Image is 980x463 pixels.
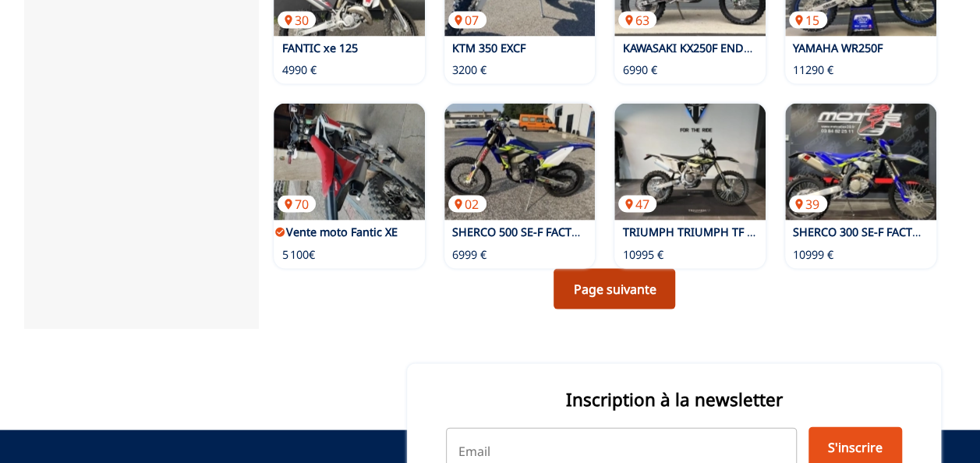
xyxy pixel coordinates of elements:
a: YAMAHA WR250F [793,40,883,55]
p: 10999 € [793,246,833,262]
a: Vente moto Fantic XE [285,224,397,239]
a: SHERCO 500 SE-F FACTORY02 [444,103,596,220]
p: 30 [278,11,316,28]
p: 11290 € [793,62,833,77]
p: 10995 € [622,246,663,262]
a: Vente moto Fantic XE70 [274,103,425,220]
p: 39 [789,195,827,212]
p: 3200 € [452,62,486,77]
p: 07 [448,11,486,28]
img: Vente moto Fantic XE [274,103,425,220]
p: 6990 € [622,62,656,77]
a: TRIUMPH TRIUMPH TF 250-E [622,224,775,239]
p: 70 [278,195,316,212]
a: SHERCO 300 SE-F FACTORY39 [785,103,936,220]
img: TRIUMPH TRIUMPH TF 250-E [614,103,766,220]
a: SHERCO 300 SE-F FACTORY [793,224,934,239]
p: 6999 € [452,246,486,262]
p: 5 100€ [281,246,314,262]
a: KAWASAKI KX250F ENDURO [622,40,767,55]
p: 02 [448,195,486,212]
p: 4990 € [281,62,316,77]
img: SHERCO 500 SE-F FACTORY [444,103,596,220]
img: SHERCO 300 SE-F FACTORY [785,103,936,220]
a: TRIUMPH TRIUMPH TF 250-E47 [614,103,766,220]
a: FANTIC xe 125 [281,40,357,55]
p: 47 [618,195,656,212]
p: 63 [618,11,656,28]
p: 15 [789,11,827,28]
p: Inscription à la newsletter [446,387,902,411]
a: SHERCO 500 SE-F FACTORY [452,224,593,239]
a: Page suivante [554,268,675,309]
a: KTM 350 EXCF [452,40,525,55]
